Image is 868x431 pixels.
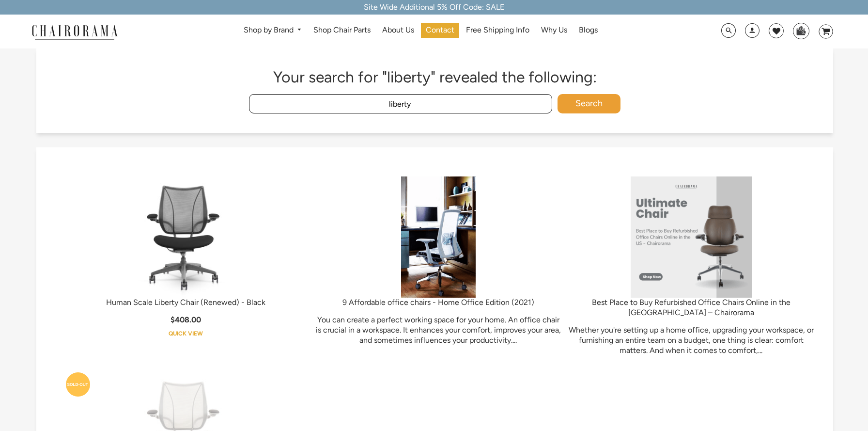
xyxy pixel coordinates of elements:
[309,23,375,38] a: Shop Chair Parts
[249,94,552,113] input: Enter Search Terms...
[170,315,201,324] span: $408.00
[67,382,88,387] text: SOLD-OUT
[316,315,561,345] p: You can create a perfect working space for your home. An office chair is crucial in a workspace. ...
[382,25,414,35] span: About Us
[466,25,529,35] span: Free Shipping Info
[574,23,603,38] a: Blogs
[421,23,459,38] a: Contact
[592,298,790,317] a: Best Place to Buy Refurbished Office Chairs Online in the [GEOGRAPHIC_DATA] – Chairorama
[342,298,534,307] a: 9 Affordable office chairs - Home Office Edition (2021)
[164,23,677,41] nav: DesktopNavigation
[536,23,572,38] a: Why Us
[239,23,307,38] a: Shop by Brand
[579,25,598,35] span: Blogs
[56,68,814,86] h1: Your search for "liberty" revealed the following:
[106,298,265,307] a: Human Scale Liberty Chair (Renewed) - Black
[426,25,454,35] span: Contact
[26,23,123,40] img: chairorama
[461,23,534,38] a: Free Shipping Info
[401,176,476,298] img: Used Office Chairs
[377,23,419,38] a: About Us
[63,330,309,338] a: Quick View
[125,176,246,298] img: Human Scale Liberty Chair (Renewed) - Black - chairorama
[631,176,752,298] img: Best Place to Buy Refurbished Office Chairs Online in the US – Chairorama
[568,325,814,355] p: Whether you're setting up a home office, upgrading your workspace, or furnishing an entire team o...
[313,25,371,35] span: Shop Chair Parts
[568,176,814,298] a: Best Place to Buy Refurbished Office Chairs Online in the US – Chairorama
[793,23,808,38] img: WhatsApp_Image_2024-07-12_at_16.23.01.webp
[558,94,620,113] button: Search
[63,176,309,298] a: Human Scale Liberty Chair (Renewed) - Black - chairorama
[316,176,561,298] a: Used Office Chairs
[541,25,567,35] span: Why Us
